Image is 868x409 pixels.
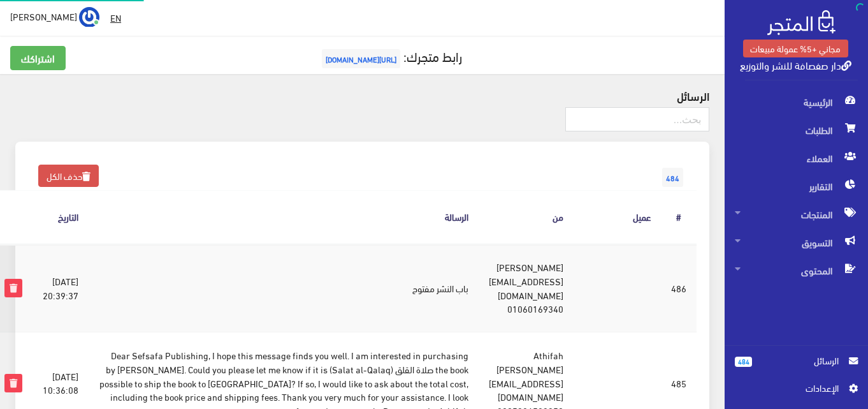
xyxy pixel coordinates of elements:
span: اﻹعدادات [745,381,838,395]
a: العملاء [725,144,868,172]
a: اﻹعدادات [735,381,858,401]
a: الطلبات [725,116,868,144]
h4: الرسائل [15,89,709,102]
span: 484 [662,168,683,187]
a: حذف الكل [38,165,99,187]
th: # [661,191,697,244]
span: التسويق [735,228,858,257]
span: 484 [735,357,752,367]
img: . [767,10,835,35]
th: عميل [574,191,661,244]
td: [PERSON_NAME] [EMAIL_ADDRESS][DOMAIN_NAME] 01060169340 [479,244,574,332]
img: ... [79,7,99,27]
a: رابط متجرك:[URL][DOMAIN_NAME] [319,44,462,68]
span: التقارير [735,172,858,200]
a: مجاني +5% عمولة مبيعات [743,40,848,57]
span: [URL][DOMAIN_NAME] [322,49,400,68]
a: المحتوى [725,257,868,285]
span: الرسائل [762,353,839,368]
a: المنتجات [725,200,868,228]
a: EN [105,6,126,29]
u: EN [110,10,121,26]
th: التاريخ [33,191,89,244]
span: [PERSON_NAME] [10,8,77,24]
input: بحث... [565,107,709,131]
span: الرئيسية [735,88,858,116]
td: [DATE] 20:39:37 [33,244,89,332]
a: 484 الرسائل [735,353,858,381]
th: الرسالة [89,191,479,244]
a: ... [PERSON_NAME] [10,6,99,27]
span: العملاء [735,144,858,172]
span: الطلبات [735,116,858,144]
a: الرئيسية [725,88,868,116]
a: دار صفصافة للنشر والتوزيع [740,56,851,74]
td: 486 [661,244,697,332]
a: التقارير [725,172,868,200]
td: باب النشر مفتوح [89,244,479,332]
a: اشتراكك [10,46,66,70]
span: المحتوى [735,257,858,285]
span: المنتجات [735,200,858,228]
th: من [479,191,574,244]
